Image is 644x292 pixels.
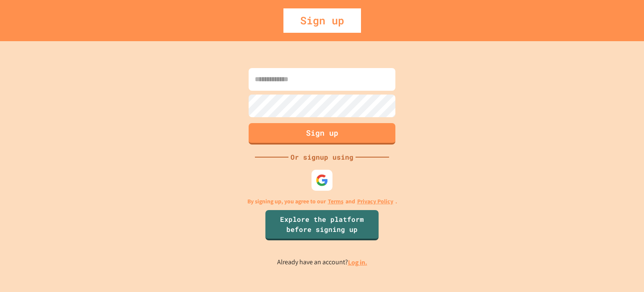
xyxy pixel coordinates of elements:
[357,197,393,206] a: Privacy Policy
[247,197,397,206] p: By signing up, you agree to our and .
[283,8,361,33] div: Sign up
[328,197,343,206] a: Terms
[348,258,367,267] a: Log in.
[316,174,328,187] img: google-icon.svg
[277,257,367,268] p: Already have an account?
[288,152,356,162] div: Or signup using
[249,123,395,145] button: Sign up
[265,210,379,240] a: Explore the platform before signing up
